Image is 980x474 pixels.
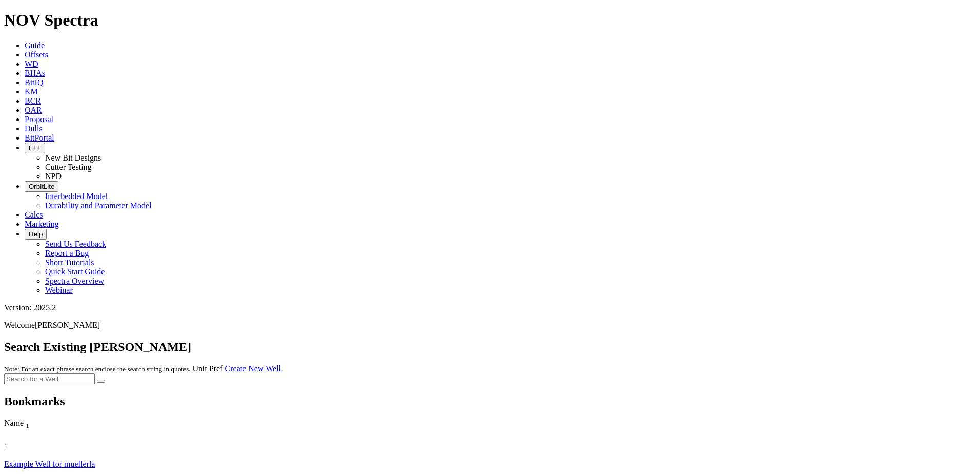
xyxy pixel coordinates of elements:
input: Search for a Well [4,373,95,384]
a: Calcs [25,210,43,219]
h2: Search Existing [PERSON_NAME] [4,340,976,354]
span: [PERSON_NAME] [35,321,100,329]
div: Sort None [4,419,907,439]
a: Proposal [25,115,53,124]
div: Version: 2025.2 [4,303,976,312]
a: Create New Well [225,364,281,373]
a: Unit Pref [192,364,222,373]
a: Marketing [25,220,59,228]
a: NPD [45,172,62,181]
span: FTT [29,144,41,152]
span: Sort None [26,419,29,427]
a: BCR [25,96,41,105]
div: Column Menu [4,450,55,460]
a: Interbedded Model [45,192,108,201]
a: Dulls [25,124,43,133]
span: Sort None [4,439,8,448]
a: BitIQ [25,78,43,87]
div: Column Menu [4,430,907,439]
a: WD [25,60,38,68]
div: Name Sort None [4,419,907,430]
button: FTT [25,143,45,153]
a: Report a Bug [45,249,89,258]
span: Help [29,230,43,238]
p: Welcome [4,321,976,330]
button: Help [25,229,47,240]
div: Sort None [4,439,55,450]
button: OrbitLite [25,181,58,192]
a: Durability and Parameter Model [45,201,152,210]
div: Sort None [4,439,55,460]
sub: 1 [26,422,29,429]
a: Short Tutorials [45,258,94,267]
a: KM [25,87,38,96]
a: Guide [25,41,45,50]
a: New Bit Designs [45,153,101,162]
a: Spectra Overview [45,276,104,285]
h2: Bookmarks [4,394,976,408]
small: Note: For an exact phrase search enclose the search string in quotes. [4,365,190,373]
span: Name [4,419,24,427]
sub: 1 [4,442,8,450]
a: BHAs [25,69,45,77]
a: Cutter Testing [45,163,92,171]
h1: NOV Spectra [4,11,976,30]
a: Offsets [25,50,48,59]
a: Quick Start Guide [45,267,105,276]
a: OAR [25,106,42,114]
a: Send Us Feedback [45,240,106,248]
a: Example Well for muellerla [4,460,95,468]
span: OrbitLite [29,183,54,190]
a: Webinar [45,286,73,294]
a: BitPortal [25,133,54,142]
